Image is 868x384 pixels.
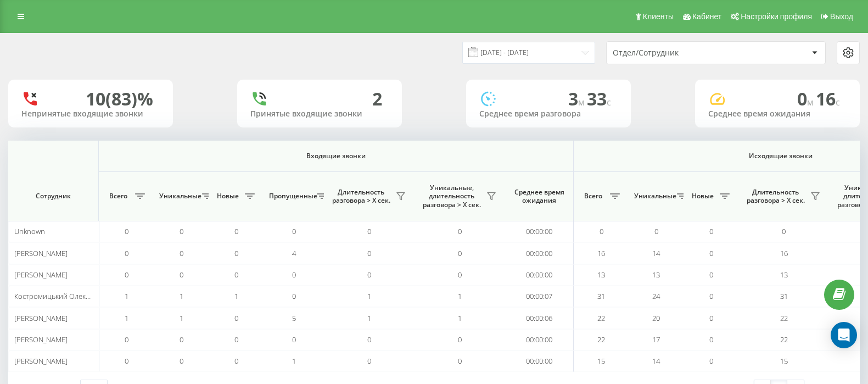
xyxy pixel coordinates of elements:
[372,88,382,109] div: 2
[234,248,238,258] span: 0
[505,350,574,372] td: 00:00:00
[180,335,183,344] span: 0
[292,313,296,323] span: 5
[458,356,462,366] span: 0
[578,96,587,108] span: м
[780,335,788,344] span: 22
[14,248,68,258] span: [PERSON_NAME]
[709,226,713,236] span: 0
[709,291,713,301] span: 0
[579,192,607,201] span: Всего
[643,12,674,21] span: Клиенты
[709,248,713,258] span: 0
[689,192,716,201] span: Новые
[180,226,183,236] span: 0
[782,226,786,236] span: 0
[18,192,89,201] span: Сотрудник
[367,270,371,280] span: 0
[292,226,296,236] span: 0
[367,248,371,258] span: 0
[367,291,371,301] span: 1
[505,264,574,286] td: 00:00:00
[587,87,611,110] span: 33
[14,270,68,280] span: [PERSON_NAME]
[505,329,574,350] td: 00:00:00
[708,109,847,119] div: Среднее время ожидания
[329,188,393,205] span: Длительность разговора > Х сек.
[692,12,721,21] span: Кабинет
[568,87,587,110] span: 3
[125,313,128,323] span: 1
[367,226,371,236] span: 0
[797,87,816,110] span: 0
[505,221,574,242] td: 00:00:00
[513,188,565,205] span: Среднее время ожидания
[104,192,132,201] span: Всего
[744,188,807,205] span: Длительность разговора > Х сек.
[597,270,605,280] span: 13
[14,291,105,301] span: Костромицький Олександр
[125,226,128,236] span: 0
[14,313,68,323] span: [PERSON_NAME]
[780,248,788,258] span: 16
[14,226,45,236] span: Unknown
[613,48,744,58] div: Отдел/Сотрудник
[654,226,658,236] span: 0
[652,356,660,366] span: 14
[159,192,199,201] span: Уникальные
[180,313,183,323] span: 1
[21,109,160,119] div: Непринятые входящие звонки
[634,192,674,201] span: Уникальные
[458,248,462,258] span: 0
[816,87,840,110] span: 16
[234,313,238,323] span: 0
[125,291,128,301] span: 1
[597,248,605,258] span: 16
[607,96,611,108] span: c
[597,313,605,323] span: 22
[14,356,68,366] span: [PERSON_NAME]
[234,291,238,301] span: 1
[180,356,183,366] span: 0
[234,335,238,344] span: 0
[292,248,296,258] span: 4
[292,270,296,280] span: 0
[709,270,713,280] span: 0
[836,96,840,108] span: c
[127,152,545,160] span: Входящие звонки
[505,307,574,329] td: 00:00:06
[234,356,238,366] span: 0
[420,183,483,209] span: Уникальные, длительность разговора > Х сек.
[125,335,128,344] span: 0
[292,335,296,344] span: 0
[367,313,371,323] span: 1
[780,291,788,301] span: 31
[831,322,857,348] div: Open Intercom Messenger
[367,335,371,344] span: 0
[780,270,788,280] span: 13
[367,356,371,366] span: 0
[479,109,618,119] div: Среднее время разговора
[807,96,816,108] span: м
[505,242,574,264] td: 00:00:00
[214,192,242,201] span: Новые
[250,109,389,119] div: Принятые входящие звонки
[234,270,238,280] span: 0
[652,291,660,301] span: 24
[652,313,660,323] span: 20
[709,313,713,323] span: 0
[86,88,153,109] div: 10 (83)%
[652,270,660,280] span: 13
[652,248,660,258] span: 14
[125,356,128,366] span: 0
[505,286,574,307] td: 00:00:07
[741,12,812,21] span: Настройки профиля
[830,12,853,21] span: Выход
[600,226,603,236] span: 0
[234,226,238,236] span: 0
[458,270,462,280] span: 0
[180,248,183,258] span: 0
[458,335,462,344] span: 0
[458,226,462,236] span: 0
[780,313,788,323] span: 22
